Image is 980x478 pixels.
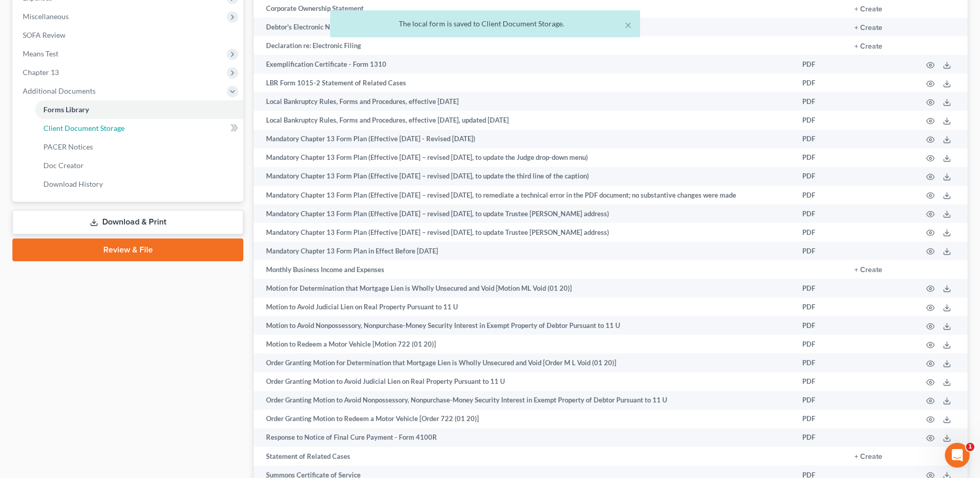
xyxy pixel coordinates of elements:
td: PDF [794,372,846,391]
td: PDF [794,92,846,111]
td: Motion to Avoid Judicial Lien on Real Property Pursuant to 11 U [254,297,794,316]
td: PDF [794,410,846,428]
a: Doc Creator [35,156,243,175]
td: PDF [794,242,846,260]
td: Mandatory Chapter 13 Form Plan (Effective [DATE] – revised [DATE], to update Trustee [PERSON_NAME... [254,204,794,223]
td: PDF [794,167,846,186]
div: The local form is saved to Client Document Storage. [338,19,632,29]
td: PDF [794,148,846,167]
td: Mandatory Chapter 13 Form Plan (Effective [DATE] – revised [DATE], to remediate a technical error... [254,186,794,204]
td: PDF [794,353,846,372]
span: Doc Creator [43,161,84,170]
td: PDF [794,428,846,447]
td: LBR Form 1015-2 Statement of Related Cases [254,73,794,92]
td: PDF [794,391,846,410]
span: Chapter 13 [23,68,59,77]
td: Response to Notice of Final Cure Payment - Form 4100R [254,428,794,447]
button: + Create [854,453,882,460]
span: Additional Documents [23,86,96,95]
td: Motion to Avoid Nonpossessory, Nonpurchase-Money Security Interest in Exempt Property of Debtor P... [254,316,794,335]
td: Mandatory Chapter 13 Form Plan (Effective [DATE] – revised [DATE], to update the Judge drop-down ... [254,148,794,167]
button: + Create [854,43,882,50]
td: PDF [794,186,846,204]
td: Order Granting Motion for Determination that Mortgage Lien is Wholly Unsecured and Void [Order M ... [254,353,794,372]
td: PDF [794,111,846,129]
span: Download History [43,180,103,188]
td: PDF [794,297,846,316]
td: Mandatory Chapter 13 Form Plan (Effective [DATE] – revised [DATE], to update the third line of th... [254,167,794,186]
span: PACER Notices [43,142,93,151]
td: Local Bankruptcy Rules, Forms and Procedures, effective [DATE], updated [DATE] [254,111,794,129]
a: Client Document Storage [35,119,243,138]
a: Download History [35,175,243,193]
td: PDF [794,316,846,335]
td: Mandatory Chapter 13 Form Plan (Effective [DATE] - Revised [DATE]) [254,130,794,148]
td: Order Granting Motion to Avoid Nonpossessory, Nonpurchase-Money Security Interest in Exempt Prope... [254,391,794,410]
td: PDF [794,204,846,223]
button: + Create [854,266,882,274]
td: PDF [794,55,846,73]
a: Review & File [12,238,243,261]
td: PDF [794,279,846,297]
td: Order Granting Motion to Redeem a Motor Vehicle [Order 722 (01 20)] [254,410,794,428]
td: PDF [794,335,846,353]
iframe: Intercom live chat [945,443,970,468]
td: Order Granting Motion to Avoid Judicial Lien on Real Property Pursuant to 11 U [254,372,794,391]
span: 1 [966,443,974,451]
button: × [625,19,632,31]
td: Monthly Business Income and Expenses [254,260,794,279]
td: Motion to Redeem a Motor Vehicle [Motion 722 (01 20)] [254,335,794,353]
td: Motion for Determination that Mortgage Lien is Wholly Unsecured and Void [Motion ML Void (01 20)] [254,279,794,297]
a: Download & Print [12,210,243,234]
a: PACER Notices [35,138,243,156]
button: + Create [854,6,882,13]
span: Forms Library [43,105,89,114]
td: PDF [794,223,846,242]
td: Mandatory Chapter 13 Form Plan in Effect Before [DATE] [254,242,794,260]
td: Mandatory Chapter 13 Form Plan (Effective [DATE] – revised [DATE], to update Trustee [PERSON_NAME... [254,223,794,242]
td: Exemplification Certificate - Form 1310 [254,55,794,73]
td: Local Bankruptcy Rules, Forms and Procedures, effective [DATE] [254,92,794,111]
td: Declaration re: Electronic Filing [254,36,794,55]
a: Forms Library [35,100,243,119]
td: Statement of Related Cases [254,447,794,466]
td: PDF [794,130,846,148]
span: Means Test [23,49,58,58]
span: Client Document Storage [43,124,125,132]
td: PDF [794,73,846,92]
